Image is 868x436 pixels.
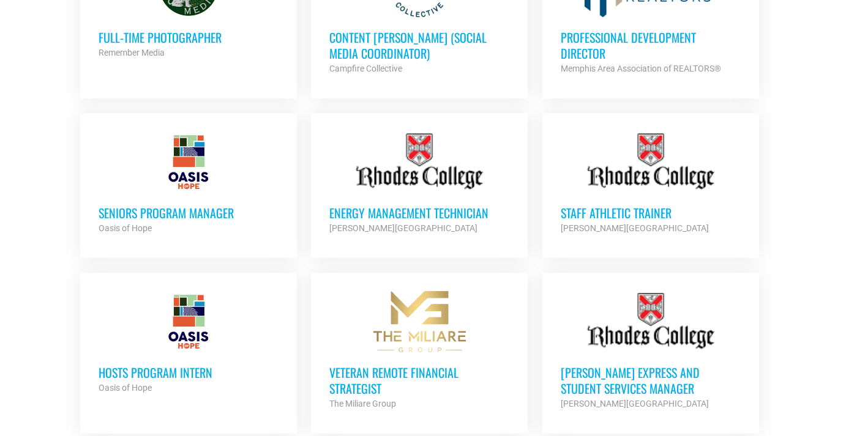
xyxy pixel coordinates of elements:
[561,29,741,61] h3: Professional Development Director
[542,113,759,254] a: Staff Athletic Trainer [PERSON_NAME][GEOGRAPHIC_DATA]
[329,205,509,221] h3: Energy Management Technician
[329,64,402,73] strong: Campfire Collective
[99,383,152,393] strong: Oasis of Hope
[80,273,297,413] a: HOSTS Program Intern Oasis of Hope
[329,364,509,396] h3: Veteran Remote Financial Strategist
[311,113,528,254] a: Energy Management Technician [PERSON_NAME][GEOGRAPHIC_DATA]
[329,29,509,61] h3: Content [PERSON_NAME] (Social Media Coordinator)
[561,364,741,396] h3: [PERSON_NAME] Express and Student Services Manager
[99,29,279,45] h3: Full-Time Photographer
[311,273,528,429] a: Veteran Remote Financial Strategist The Miliare Group
[329,223,477,233] strong: [PERSON_NAME][GEOGRAPHIC_DATA]
[561,223,709,233] strong: [PERSON_NAME][GEOGRAPHIC_DATA]
[561,205,741,221] h3: Staff Athletic Trainer
[99,223,152,233] strong: Oasis of Hope
[561,399,709,408] strong: [PERSON_NAME][GEOGRAPHIC_DATA]
[99,48,165,57] strong: Remember Media
[561,64,721,73] strong: Memphis Area Association of REALTORS®
[329,399,396,408] strong: The Miliare Group
[99,205,279,221] h3: Seniors Program Manager
[99,364,279,380] h3: HOSTS Program Intern
[80,113,297,254] a: Seniors Program Manager Oasis of Hope
[542,273,759,429] a: [PERSON_NAME] Express and Student Services Manager [PERSON_NAME][GEOGRAPHIC_DATA]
